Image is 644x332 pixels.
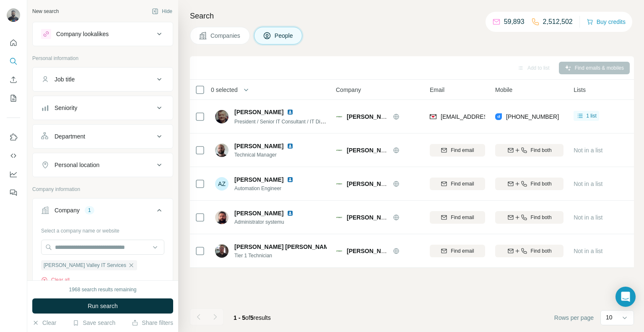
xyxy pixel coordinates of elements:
button: Find email [430,211,485,224]
img: provider datagma logo [495,112,502,121]
div: Job title [55,75,75,84]
p: Personal information [32,55,173,62]
img: Logo of Hudson Valley IT Services [336,248,343,254]
span: [PHONE_NUMBER] [506,113,559,120]
img: Avatar [7,8,20,22]
img: LinkedIn logo [287,109,293,115]
button: Find both [495,144,563,157]
span: [PERSON_NAME] [234,142,283,150]
button: Dashboard [7,167,20,182]
span: [PERSON_NAME] Valley IT Services [347,147,447,154]
span: Find both [531,146,552,154]
span: Mobile [495,86,512,94]
button: Company1 [33,200,173,224]
img: Logo of Hudson Valley IT Services [336,214,343,221]
span: Administrator systemu [234,218,304,226]
button: Share filters [132,319,173,327]
button: Hide [146,5,178,18]
img: LinkedIn logo [287,176,293,183]
span: of [245,314,250,321]
img: Avatar [215,244,229,258]
button: Save search [73,319,115,327]
span: Find email [451,180,474,188]
button: Enrich CSV [7,72,20,87]
span: [PERSON_NAME] [234,108,283,116]
button: Clear [32,319,56,327]
button: Personal location [33,155,173,175]
span: President / Senior IT Consultant / IT Director [234,118,333,125]
button: Run search [32,298,173,314]
button: Job title [33,69,173,89]
span: People [275,31,294,40]
span: 1 list [586,112,597,120]
span: Not in a list [574,180,602,187]
span: Find email [451,214,474,221]
button: Find both [495,178,563,190]
button: Clear all [41,276,70,284]
button: Use Surfe on LinkedIn [7,130,20,145]
span: results [234,314,271,321]
button: Find both [495,211,563,224]
span: 0 selected [211,86,238,94]
button: Use Surfe API [7,148,20,163]
button: Company lookalikes [33,24,173,44]
div: AZ [215,177,229,191]
button: Find email [430,178,485,190]
span: [EMAIL_ADDRESS][DOMAIN_NAME] [441,113,540,120]
div: Personal location [55,161,99,169]
span: [PERSON_NAME] Valley IT Services [347,113,447,120]
span: Find email [451,247,474,255]
span: Technical Manager [234,151,304,159]
div: 1 [85,207,94,214]
img: Avatar [215,110,229,123]
button: Find email [430,245,485,257]
span: Find email [451,146,474,154]
span: Rows per page [554,314,594,322]
span: Not in a list [574,147,602,154]
span: [PERSON_NAME] Valley IT Services [347,180,447,187]
div: 1968 search results remaining [69,286,137,293]
div: Select a company name or website [41,224,164,235]
span: [PERSON_NAME] [PERSON_NAME] [234,243,335,251]
div: Department [55,132,85,141]
span: Find both [531,247,552,255]
p: 59,893 [504,17,525,27]
span: Lists [574,86,586,94]
button: My lists [7,91,20,106]
span: Find both [531,180,552,188]
button: Find email [430,144,485,157]
img: Logo of Hudson Valley IT Services [336,180,343,187]
img: LinkedIn logo [287,210,293,217]
img: Avatar [215,211,229,224]
p: 2,512,502 [543,17,573,27]
span: Email [430,86,444,94]
span: [PERSON_NAME] Valley IT Services [347,214,447,221]
button: Search [7,54,20,69]
div: Company [55,206,80,214]
img: provider findymail logo [430,112,436,121]
span: Companies [210,31,241,40]
span: Run search [88,302,118,310]
button: Feedback [7,185,20,200]
div: Open Intercom Messenger [615,287,636,307]
span: [PERSON_NAME] Valley IT Services [347,248,447,254]
span: [PERSON_NAME] Valley IT Services [44,261,126,269]
button: Buy credits [587,16,626,28]
img: LinkedIn logo [287,143,293,149]
div: New search [32,8,59,15]
h4: Search [190,10,634,22]
button: Department [33,126,173,146]
div: Company lookalikes [56,30,109,38]
img: Logo of Hudson Valley IT Services [336,147,343,154]
p: Company information [32,186,173,193]
span: Automation Engineer [234,185,304,192]
span: Find both [531,214,552,221]
button: Quick start [7,35,20,50]
p: 10 [606,313,613,322]
span: 1 - 5 [234,314,245,321]
img: Logo of Hudson Valley IT Services [336,113,343,120]
span: Not in a list [574,214,602,221]
button: Seniority [33,98,173,118]
span: [PERSON_NAME] [234,209,283,217]
span: [PERSON_NAME] [234,175,283,184]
